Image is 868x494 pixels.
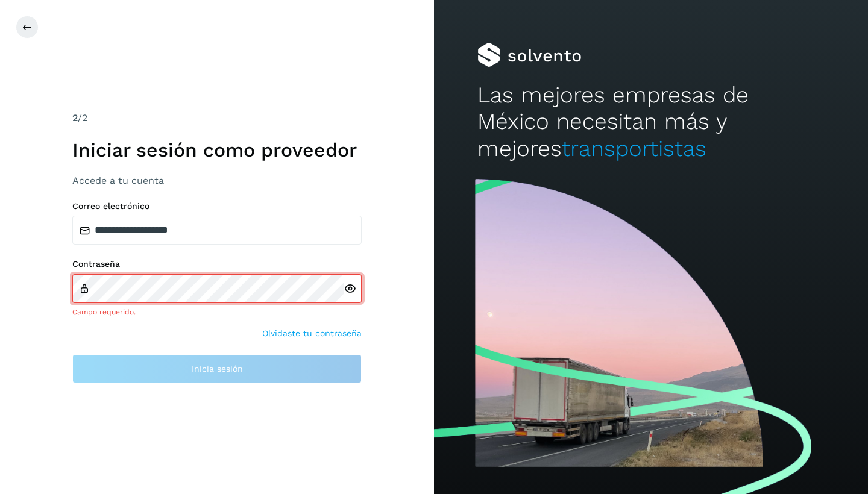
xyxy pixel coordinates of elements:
span: transportistas [562,136,706,161]
div: /2 [72,111,362,125]
h1: Iniciar sesión como proveedor [72,139,362,161]
label: Correo electrónico [72,201,362,211]
button: Inicia sesión [72,354,362,383]
div: Campo requerido. [72,307,362,317]
span: 2 [72,112,78,123]
h2: Las mejores empresas de México necesitan más y mejores [477,82,825,162]
h3: Accede a tu cuenta [72,175,362,186]
a: Olvidaste tu contraseña [262,327,362,340]
label: Contraseña [72,259,362,269]
span: Inicia sesión [192,364,243,373]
